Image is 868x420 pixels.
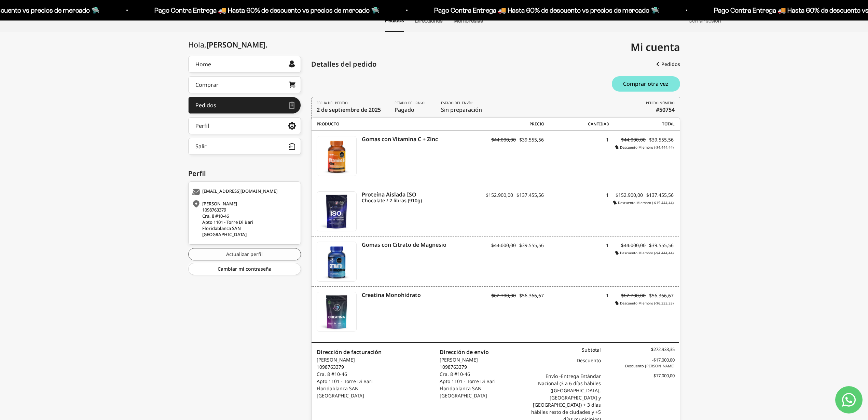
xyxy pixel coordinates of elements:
[188,40,267,49] div: Hola,
[623,81,669,86] span: Comprar otra vez
[519,242,544,248] span: $39.555,56
[195,144,207,149] div: Salir
[649,136,674,143] span: $39.555,56
[601,346,675,353] div: $272.933,35
[615,250,674,255] i: Descuento Miembro (-$4.444,44)
[649,292,674,299] span: $56.366,67
[265,39,267,50] span: .
[188,248,301,260] a: Actualizar perfil
[656,106,675,114] b: #50754
[195,123,209,128] div: Perfil
[317,192,356,231] img: Proteína Aislada ISO - Chocolate - Chocolate / 2 libras (910g)
[546,373,561,379] span: Envío -
[440,356,496,399] p: [PERSON_NAME] 1098763379 Cra. 8 #10-46 Apto 1101 - Torre Di Bari Floridablanca SAN [GEOGRAPHIC_DATA]
[491,136,516,143] s: $44.000,00
[527,357,601,369] div: Descuento
[362,136,479,142] a: Gomas con Vitamina C + Zinc
[192,189,295,195] div: [EMAIL_ADDRESS][DOMAIN_NAME]
[479,121,545,127] span: Precio
[615,145,674,150] i: Descuento Miembro (-$4.444,44)
[454,18,483,24] a: Membresías
[311,59,376,69] div: Detalles del pedido
[621,292,646,299] s: $62.700,00
[544,292,609,306] div: 1
[195,103,216,108] div: Pedidos
[317,242,356,281] img: Gomas con Citrato de Magnesio
[317,348,382,356] strong: Dirección de facturación
[544,121,609,127] span: Cantidad
[519,136,544,143] span: $39.555,56
[362,191,479,198] i: Proteína Aislada ISO
[188,138,301,155] button: Salir
[317,136,357,176] a: Gomas con Vitamina C + Zinc
[317,136,356,176] img: Gomas con Vitamina C + Zinc
[519,292,544,299] span: $56.366,67
[188,117,301,134] a: Perfil
[656,58,680,70] a: Pedidos
[362,292,479,298] a: Creatina Monohidrato
[195,62,211,67] div: Home
[317,100,348,106] i: FECHA DEL PEDIDO
[317,106,381,113] time: 2 de septiembre de 2025
[195,82,219,87] div: Comprar
[527,346,601,353] div: Subtotal
[615,301,674,306] i: Descuento Miembro (-$6.333,33)
[613,200,674,205] i: Descuento Miembro (-$15.444,44)
[491,242,516,248] s: $44.000,00
[362,242,479,248] a: Gomas con Citrato de Magnesio
[434,5,659,16] p: Pago Contra Entrega 🚚 Hasta 60% de descuento vs precios de mercado 🛸
[188,263,301,275] a: Cambiar mi contraseña
[486,192,513,198] s: $152.900,00
[188,168,301,179] div: Perfil
[441,100,482,114] span: Sin preparación
[188,56,301,73] a: Home
[154,5,380,16] p: Pago Contra Entrega 🚚 Hasta 60% de descuento vs precios de mercado 🛸
[609,121,675,127] span: Total
[317,121,479,127] span: Producto
[631,40,680,54] span: Mi cuenta
[646,100,675,106] i: PEDIDO NÚMERO
[441,100,473,106] i: Estado del envío:
[601,363,675,369] span: Descuento [PERSON_NAME]
[621,242,646,248] s: $44.000,00
[362,198,479,204] i: Chocolate / 2 libras (910g)
[440,348,489,356] strong: Dirección de envío
[616,192,643,198] s: $152.900,00
[544,242,609,255] div: 1
[621,136,646,143] s: $44.000,00
[188,97,301,114] a: Pedidos
[544,191,609,205] div: 1
[649,242,674,248] span: $39.555,56
[516,192,544,198] span: $137.455,56
[192,201,295,238] div: [PERSON_NAME] 1098763379 Cra. 8 #10-46 Apto 1101 - Torre Di Bari Floridablanca SAN [GEOGRAPHIC_DATA]
[206,39,267,50] span: [PERSON_NAME]
[646,192,674,198] span: $137.455,56
[317,292,356,331] img: Creatina Monohidrato
[612,76,680,92] button: Comprar otra vez
[652,357,675,363] span: -$17.000,00
[362,191,479,204] a: Proteína Aislada ISO Chocolate / 2 libras (910g)
[188,76,301,93] a: Comprar
[491,292,516,299] s: $62.700,00
[395,100,427,114] span: Pagado
[395,100,426,106] i: Estado del pago:
[689,18,721,24] a: Cerrar sesión
[415,18,443,24] a: Direcciones
[317,356,382,399] p: [PERSON_NAME] 1098763379 Cra. 8 #10-46 Apto 1101 - Torre Di Bari Floridablanca SAN [GEOGRAPHIC_DATA]
[544,136,609,150] div: 1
